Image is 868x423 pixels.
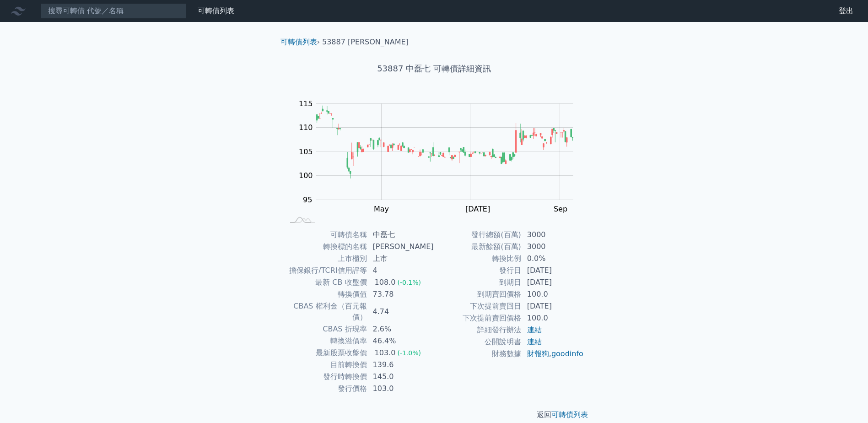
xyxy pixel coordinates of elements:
[434,229,522,241] td: 發行總額(百萬)
[434,336,522,348] td: 公開說明書
[522,312,584,324] td: 100.0
[367,241,434,253] td: [PERSON_NAME]
[522,300,584,312] td: [DATE]
[284,383,367,395] td: 發行價格
[284,323,367,335] td: CBAS 折現率
[367,323,434,335] td: 2.6%
[284,277,367,288] td: 最新 CB 收盤價
[373,347,398,358] div: 103.0
[303,195,312,204] tspan: 95
[322,37,409,48] li: 53887 [PERSON_NAME]
[284,253,367,265] td: 上市櫃別
[434,348,522,360] td: 財務數據
[397,349,421,357] span: (-1.0%)
[367,335,434,347] td: 46.4%
[551,349,583,358] a: goodinfo
[374,205,389,213] tspan: May
[522,288,584,300] td: 100.0
[551,410,588,419] a: 可轉債列表
[294,99,587,213] g: Chart
[434,253,522,265] td: 轉換比例
[522,229,584,241] td: 3000
[522,241,584,253] td: 3000
[373,277,398,288] div: 108.0
[522,265,584,277] td: [DATE]
[273,62,595,75] h1: 53887 中磊七 可轉債詳細資訊
[831,4,861,18] a: 登出
[198,6,234,15] a: 可轉債列表
[367,265,434,277] td: 4
[367,288,434,300] td: 73.78
[284,265,367,277] td: 擔保銀行/TCRI信用評等
[299,147,313,156] tspan: 105
[367,300,434,323] td: 4.74
[522,253,584,265] td: 0.0%
[522,277,584,288] td: [DATE]
[434,300,522,312] td: 下次提前賣回日
[527,325,542,334] a: 連結
[397,279,421,286] span: (-0.1%)
[284,371,367,383] td: 發行時轉換價
[273,409,595,420] p: 返回
[40,3,187,19] input: 搜尋可轉債 代號／名稱
[367,383,434,395] td: 103.0
[434,288,522,300] td: 到期賣回價格
[367,359,434,371] td: 139.6
[299,99,313,108] tspan: 115
[367,229,434,241] td: 中磊七
[434,265,522,277] td: 發行日
[434,241,522,253] td: 最新餘額(百萬)
[284,241,367,253] td: 轉換標的名稱
[527,337,542,346] a: 連結
[284,335,367,347] td: 轉換溢價率
[299,123,313,132] tspan: 110
[280,37,320,48] li: ›
[367,371,434,383] td: 145.0
[465,205,490,213] tspan: [DATE]
[299,171,313,180] tspan: 100
[522,348,584,360] td: ,
[554,205,567,213] tspan: Sep
[284,300,367,323] td: CBAS 權利金（百元報價）
[434,277,522,288] td: 到期日
[280,38,317,46] a: 可轉債列表
[367,253,434,265] td: 上市
[284,347,367,359] td: 最新股票收盤價
[434,324,522,336] td: 詳細發行辦法
[284,229,367,241] td: 可轉債名稱
[284,359,367,371] td: 目前轉換價
[527,349,549,358] a: 財報狗
[434,312,522,324] td: 下次提前賣回價格
[284,288,367,300] td: 轉換價值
